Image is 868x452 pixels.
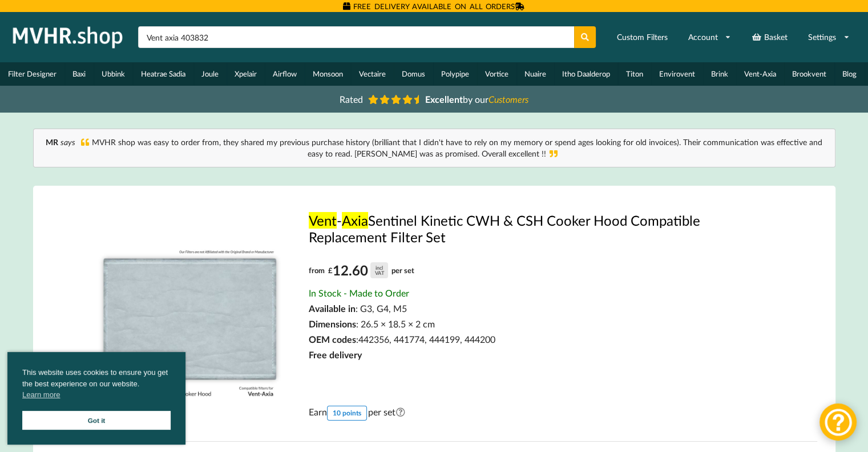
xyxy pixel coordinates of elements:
span: Dimensions [309,318,356,329]
span: Earn per set [309,406,408,421]
b: MR [46,137,58,147]
span: per set [391,266,414,275]
mark: Vent [309,212,337,229]
a: Itho Daalderop [554,62,618,86]
img: mvhr.shop.png [8,23,128,51]
a: cookies - Learn more [22,389,60,401]
span: from [309,266,325,275]
input: Search product name or part number... [138,26,574,48]
a: Envirovent [651,62,703,86]
a: Basket [744,27,795,47]
a: Rated Excellentby ourCustomers [332,90,537,109]
div: 10 points [327,406,367,421]
div: Free delivery [309,349,782,360]
div: incl [376,265,383,270]
a: Polypipe [433,62,477,86]
a: Joule [193,62,227,86]
div: VAT [375,270,384,275]
b: Excellent [425,94,463,105]
div: In Stock - Made to Order [309,287,782,298]
div: MVHR shop was easy to order from, they shared my previous purchase history (brilliant that I didn... [45,137,823,159]
a: Settings [801,27,857,47]
span: Rated [340,94,363,105]
a: Account [680,27,738,47]
a: Custom Filters [609,27,675,47]
a: Ubbink [94,62,133,86]
a: Brookvent [784,62,834,86]
i: says [60,137,75,147]
a: Domus [394,62,433,86]
a: Baxi [64,62,94,86]
span: This website uses cookies to ensure you get the best experience on our website. [22,367,171,403]
a: Vent-Axia [736,62,784,86]
span: OEM codes [309,334,356,345]
a: Vent-AxiaSentinel Kinetic CWH & CSH Cooker Hood Compatible Replacement Filter Set [309,212,782,245]
div: : [309,334,782,345]
div: : G3, G4, M5 [309,303,782,314]
div: 12.60 [328,262,388,279]
mark: Axia [342,212,368,229]
a: Monsoon [305,62,351,86]
a: Xpelair [227,62,265,86]
div: cookieconsent [7,352,185,445]
a: Vectaire [351,62,394,86]
a: Nuaire [516,62,554,86]
a: Got it cookie [22,411,171,430]
span: 442356, 441774, 444199, 444200 [358,334,495,345]
i: Customers [488,94,528,105]
a: Vortice [477,62,516,86]
div: : 26.5 × 18.5 × 2 cm [309,318,782,329]
a: Heatrae Sadia [133,62,193,86]
a: Blog [834,62,865,86]
span: by our [425,94,528,105]
a: Titon [618,62,651,86]
a: Brink [703,62,736,86]
span: Available in [309,303,356,314]
span: £ [328,262,333,279]
a: Airflow [265,62,305,86]
img: Vent_Axia_Sentinel_Kinetic_CWH___CSH_Cooker_Hood_.jpg [87,212,293,418]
